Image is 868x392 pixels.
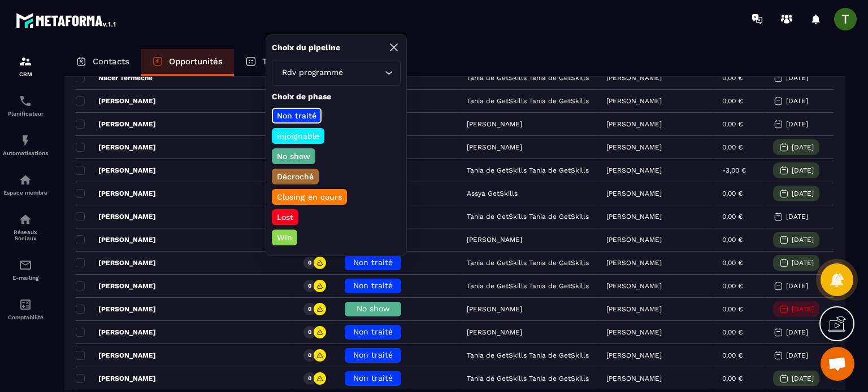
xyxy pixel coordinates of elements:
[3,289,48,329] a: accountantaccountantComptabilité
[722,351,743,359] p: 0,00 €
[3,46,48,86] a: formationformationCRM
[275,151,312,162] p: No show
[76,281,156,290] p: [PERSON_NAME]
[76,120,156,129] p: [PERSON_NAME]
[308,351,311,359] p: 0
[3,190,48,196] p: Espace membre
[76,143,156,152] p: [PERSON_NAME]
[345,67,382,79] input: Search for option
[357,304,390,313] span: No show
[234,49,302,76] a: Tâches
[3,71,48,77] p: CRM
[606,375,662,382] p: [PERSON_NAME]
[308,282,311,290] p: 0
[786,351,808,359] p: [DATE]
[3,111,48,117] p: Planificateur
[93,56,129,67] p: Contacts
[722,120,743,128] p: 0,00 €
[722,97,743,105] p: 0,00 €
[76,328,156,337] p: [PERSON_NAME]
[272,42,340,53] p: Choix du pipeline
[722,143,743,151] p: 0,00 €
[606,236,662,244] p: [PERSON_NAME]
[76,235,156,244] p: [PERSON_NAME]
[3,229,48,241] p: Réseaux Sociaux
[606,213,662,221] p: [PERSON_NAME]
[722,166,746,174] p: -3,00 €
[262,56,291,67] p: Tâches
[353,373,393,382] span: Non traité
[76,166,156,175] p: [PERSON_NAME]
[275,171,315,182] p: Décroché
[19,55,32,68] img: formation
[786,74,808,82] p: [DATE]
[308,305,311,313] p: 0
[275,232,294,243] p: Win
[3,204,48,250] a: social-networksocial-networkRéseaux Sociaux
[786,282,808,290] p: [DATE]
[722,305,743,313] p: 0,00 €
[76,374,156,383] p: [PERSON_NAME]
[606,351,662,359] p: [PERSON_NAME]
[722,328,743,336] p: 0,00 €
[76,258,156,267] p: [PERSON_NAME]
[19,134,32,147] img: automations
[76,189,156,198] p: [PERSON_NAME]
[275,130,321,142] p: injoignable
[606,305,662,313] p: [PERSON_NAME]
[19,258,32,272] img: email
[275,212,295,223] p: Lost
[3,250,48,289] a: emailemailE-mailing
[19,213,32,226] img: social-network
[19,173,32,187] img: automations
[722,74,743,82] p: 0,00 €
[722,282,743,290] p: 0,00 €
[141,49,234,76] a: Opportunités
[606,328,662,336] p: [PERSON_NAME]
[606,190,662,197] p: [PERSON_NAME]
[722,213,743,221] p: 0,00 €
[272,60,401,86] div: Search for option
[169,56,223,67] p: Opportunités
[722,375,743,382] p: 0,00 €
[792,375,814,382] p: [DATE]
[821,347,854,381] a: Ouvrir le chat
[606,282,662,290] p: [PERSON_NAME]
[272,91,401,102] p: Choix de phase
[792,166,814,174] p: [DATE]
[275,191,344,202] p: Closing en cours
[76,96,156,105] p: [PERSON_NAME]
[76,351,156,360] p: [PERSON_NAME]
[606,259,662,267] p: [PERSON_NAME]
[308,259,311,267] p: 0
[722,190,743,197] p: 0,00 €
[786,213,808,221] p: [DATE]
[786,328,808,336] p: [DATE]
[606,120,662,128] p: [PERSON_NAME]
[308,375,311,382] p: 0
[64,49,141,76] a: Contacts
[786,97,808,105] p: [DATE]
[16,10,118,30] img: logo
[76,73,153,82] p: Nacer Termeche
[3,150,48,156] p: Automatisations
[353,350,393,359] span: Non traité
[722,236,743,244] p: 0,00 €
[786,120,808,128] p: [DATE]
[3,165,48,204] a: automationsautomationsEspace membre
[606,143,662,151] p: [PERSON_NAME]
[606,97,662,105] p: [PERSON_NAME]
[353,327,393,336] span: Non traité
[19,94,32,108] img: scheduler
[353,281,393,290] span: Non traité
[3,86,48,125] a: schedulerschedulerPlanificateur
[722,259,743,267] p: 0,00 €
[308,328,311,336] p: 0
[353,258,393,267] span: Non traité
[792,143,814,151] p: [DATE]
[606,74,662,82] p: [PERSON_NAME]
[76,305,156,314] p: [PERSON_NAME]
[3,314,48,320] p: Comptabilité
[275,110,318,121] p: Non traité
[792,190,814,197] p: [DATE]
